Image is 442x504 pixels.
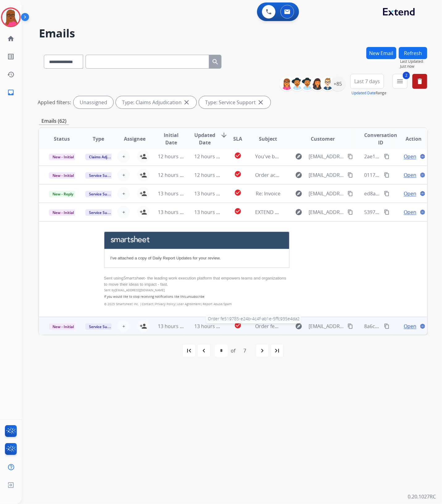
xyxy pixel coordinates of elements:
[116,96,196,109] div: Type: Claims Adjudication
[194,172,225,178] span: 12 hours ago
[142,302,153,306] a: Contact
[49,323,78,330] span: New - Initial
[39,27,427,40] h2: Emails
[49,154,78,160] span: New - Initial
[404,322,416,330] span: Open
[85,172,120,179] span: Service Support
[117,187,130,200] button: +
[311,135,335,143] span: Customer
[122,153,125,160] span: +
[117,320,130,332] button: +
[122,208,125,216] span: +
[347,209,353,215] mat-icon: content_copy
[74,96,113,109] div: Unassigned
[177,302,201,306] a: User Agreement
[38,99,71,106] p: Applied filters:
[199,96,271,109] div: Type: Service Support
[309,171,344,179] span: [EMAIL_ADDRESS][DOMAIN_NAME]
[7,71,15,78] mat-icon: history
[194,153,225,160] span: 12 hours ago
[158,190,188,197] span: 13 hours ago
[416,78,423,85] mat-icon: delete
[400,59,427,64] span: Last Updated:
[115,288,165,292] a: [EMAIL_ADDRESS][DOMAIN_NAME]
[396,78,404,85] mat-icon: menu
[49,209,78,216] span: New - Initial
[140,171,147,179] mat-icon: person_add
[122,171,125,179] span: +
[231,347,235,354] div: of
[158,172,188,178] span: 12 hours ago
[295,208,303,216] mat-icon: explore
[117,150,130,163] button: +
[351,90,386,96] span: Range
[384,172,389,178] mat-icon: content_copy
[200,347,208,354] mat-icon: navigate_before
[255,323,361,330] span: Order fe519785-e24b-4c4f-ab1e-5ffc935e4da2
[212,58,219,66] mat-icon: search
[158,153,188,160] span: 12 hours ago
[117,206,130,218] button: +
[259,135,277,143] span: Subject
[238,344,251,357] div: 7
[295,190,303,197] mat-icon: explore
[124,275,145,281] a: Smartsheet
[7,53,15,60] mat-icon: list_alt
[155,302,175,306] a: Privacy Policy
[122,190,125,197] span: +
[49,172,78,179] span: New - Initial
[122,322,125,330] span: +
[295,171,303,179] mat-icon: explore
[400,64,427,69] span: Just now
[104,288,165,292] font: Sent by
[234,170,242,178] mat-icon: check_circle
[124,135,145,143] span: Assignee
[234,189,242,196] mat-icon: check_circle
[393,74,407,89] button: 2
[309,190,344,197] span: [EMAIL_ADDRESS][DOMAIN_NAME]
[384,191,389,196] mat-icon: content_copy
[347,172,353,178] mat-icon: content_copy
[140,208,147,216] mat-icon: person_add
[403,72,410,79] span: 2
[384,323,389,329] mat-icon: content_copy
[104,302,232,306] font: © 2025 Smartsheet Inc. | | | |
[7,89,15,96] mat-icon: inbox
[256,190,280,197] span: Re: Invoice
[158,209,188,216] span: 13 hours ago
[194,209,225,216] span: 13 hours ago
[347,323,353,329] mat-icon: content_copy
[391,128,427,150] th: Action
[104,294,204,299] font: If you would like to stop receiving notifications like this,
[354,80,380,83] span: Last 7 days
[420,191,425,196] mat-icon: language
[259,347,266,354] mat-icon: navigate_next
[255,172,362,178] span: Order ac7bcc5e-c0fa-4166-9882-f1255aa6a904
[255,209,335,216] span: EXTEND WARRANTY DAILY REPORT
[140,153,147,160] mat-icon: person_add
[183,99,190,106] mat-icon: close
[185,347,193,354] mat-icon: first_page
[158,323,188,330] span: 13 hours ago
[347,191,353,196] mat-icon: content_copy
[194,323,225,330] span: 13 hours ago
[140,190,147,197] mat-icon: person_add
[117,169,130,181] button: +
[404,171,416,179] span: Open
[93,135,104,143] span: Type
[420,154,425,159] mat-icon: language
[39,117,69,125] p: Emails (62)
[347,154,353,159] mat-icon: content_copy
[220,131,228,139] mat-icon: arrow_downward
[85,323,120,330] span: Service Support
[104,275,289,288] div: Sent using - the leading work execution platform that empowers teams and organizations to move th...
[194,190,225,197] span: 13 hours ago
[187,294,204,299] a: unsubscribe
[420,172,425,178] mat-icon: language
[309,153,344,160] span: [EMAIL_ADDRESS][DOMAIN_NAME]
[295,322,303,330] mat-icon: explore
[206,314,301,323] span: Order fe519785-e24b-4c4f-ab1e-5ffc935e4da2
[2,9,19,26] img: avatar
[85,191,120,197] span: Service Support
[384,154,389,159] mat-icon: content_copy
